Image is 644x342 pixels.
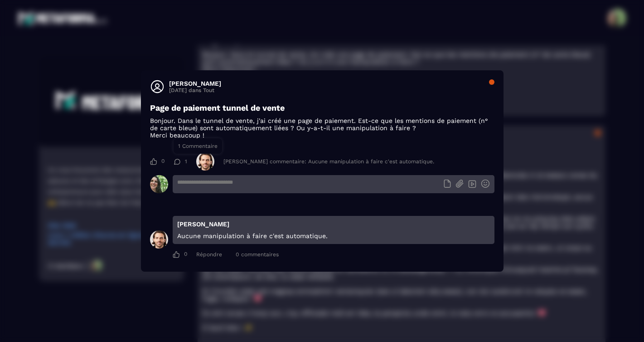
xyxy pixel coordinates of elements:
span: 0 [236,251,239,258]
span: 1 [185,158,187,165]
h3: [PERSON_NAME] [169,80,221,87]
div: Répondre [196,251,222,258]
span: 0 [161,158,165,165]
p: Bonjour. Dans le tunnel de vente, j'ai créé une page de paiement. Est-ce que les mentions de paie... [150,117,494,139]
span: commentaires [241,251,279,258]
p: [DATE] dans Tout [169,87,221,93]
h3: Page de paiement tunnel de vente [150,103,494,112]
div: [PERSON_NAME] commentaire: Aucune manipulation à faire c'est automatique. [223,158,434,165]
span: 0 [184,251,187,258]
span: 1 Commentaire [178,143,218,149]
p: Aucune manipulation à faire c'est automatique. [177,232,490,239]
p: [PERSON_NAME] [177,220,490,228]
